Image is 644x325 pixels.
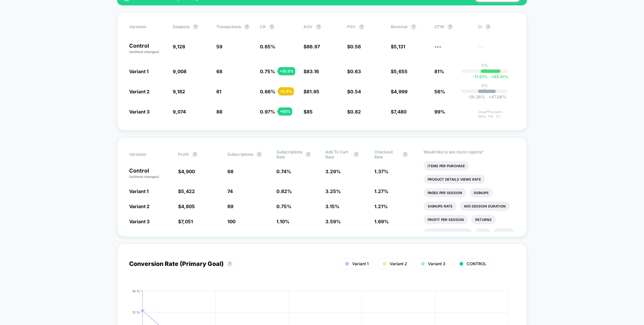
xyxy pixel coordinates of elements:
[227,188,233,194] span: 74
[424,161,469,171] li: Items Per Purchase
[325,203,339,209] span: 3.15 %
[434,24,471,30] span: OTW
[424,188,466,197] li: Pages Per Session
[471,215,496,224] li: Returns
[178,152,189,157] span: Profit
[216,109,222,114] span: 88
[347,68,361,74] span: $
[129,203,150,209] span: Variant 2
[307,109,313,114] span: 85
[269,24,274,30] button: ?
[276,219,289,224] span: 1.10 %
[129,43,166,54] p: Control
[434,68,444,74] span: 81%
[178,169,195,174] span: $
[467,261,486,266] span: CONTROL
[307,89,319,94] span: 81.95
[350,68,361,74] span: 0.63
[227,261,232,267] button: ?
[260,68,275,74] span: 0.75 %
[488,74,508,79] span: 65.41 %
[260,109,275,114] span: 0.97 %
[173,109,186,114] span: 9,074
[374,149,399,159] span: Checkout Rate
[278,87,294,95] div: + 2.8 %
[494,228,514,238] li: Clicks
[216,89,221,94] span: 61
[278,107,292,115] div: + 50 %
[434,89,445,94] span: 56%
[484,68,485,73] p: |
[260,89,275,94] span: 0.66 %
[129,89,150,94] span: Variant 2
[481,83,488,88] p: 0%
[424,228,472,238] li: Returns Per Session
[391,68,408,74] span: $
[485,24,491,30] button: ?
[478,45,515,54] span: ---
[129,109,150,114] span: Variant 3
[178,203,195,209] span: $
[325,188,341,194] span: 3.25 %
[129,68,149,74] span: Variant 1
[478,110,515,119] span: Insufficient data for CI
[181,203,195,209] span: 4,805
[468,94,485,99] span: -28.26 %
[394,109,407,114] span: 7,480
[350,44,361,49] span: 0.56
[129,50,159,54] span: (without changes)
[173,24,190,29] span: Sessions
[391,24,408,29] span: Revenue
[129,175,159,179] span: (without changes)
[276,188,292,194] span: 0.82 %
[227,169,233,174] span: 68
[391,44,405,49] span: $
[347,44,361,49] span: $
[347,109,361,114] span: $
[394,89,408,94] span: 4,999
[325,219,341,224] span: 3.59 %
[227,219,235,224] span: 100
[216,24,241,29] span: Transactions
[306,152,311,157] button: ?
[394,44,405,49] span: 5,131
[304,24,313,29] span: AOV
[129,168,171,179] p: Control
[424,175,485,184] li: Product Details Views Rate
[181,219,193,224] span: 7,051
[129,219,150,224] span: Variant 3
[244,24,250,30] button: ?
[129,149,166,159] span: Variation
[178,188,195,194] span: $
[485,94,506,99] span: 47.06 %
[478,24,515,30] span: CI
[374,169,388,174] span: 1.37 %
[424,149,515,154] p: Would like to see more reports?
[260,24,266,29] span: CR
[129,24,166,30] span: Variation
[394,68,408,74] span: 5,655
[181,169,195,174] span: 4,900
[132,289,140,293] tspan: 16 %
[307,44,320,49] span: 86.97
[260,44,275,49] span: 0.65 %
[276,203,291,209] span: 0.75 %
[350,109,361,114] span: 0.82
[325,149,350,159] span: Add To Cart Rate
[374,219,389,224] span: 1.69 %
[484,88,485,93] p: |
[391,109,407,114] span: $
[447,24,453,30] button: ?
[491,74,494,79] span: +
[374,203,388,209] span: 1.21 %
[193,24,198,30] button: ?
[424,215,468,224] li: Profit Per Session
[173,68,186,74] span: 9,008
[173,89,185,94] span: 9,182
[216,44,222,49] span: 59
[276,149,302,159] span: Subscriptions Rate
[424,201,457,211] li: Signups Rate
[304,109,313,114] span: $
[472,74,488,79] span: -17.61 %
[181,188,195,194] span: 5,422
